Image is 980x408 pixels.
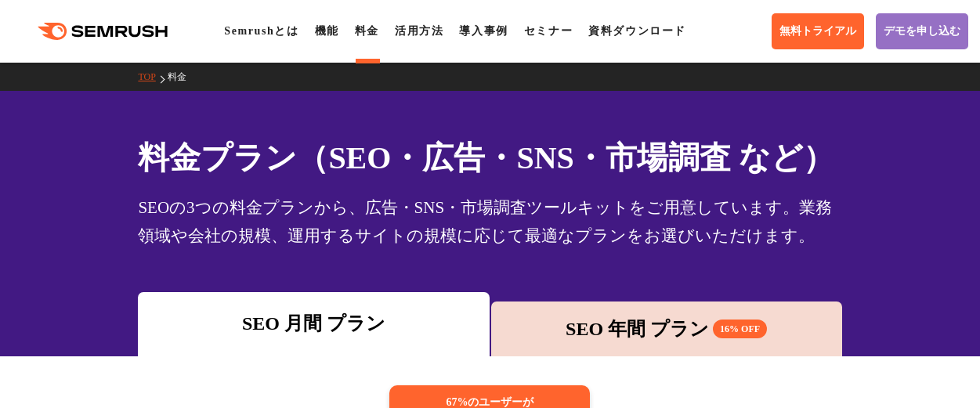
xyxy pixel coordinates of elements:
[588,25,686,37] a: 資料ダウンロード
[779,24,856,38] span: 無料トライアル
[138,71,167,82] a: TOP
[524,25,573,37] a: セミナー
[713,320,767,338] span: 16% OFF
[459,25,508,37] a: 導入事例
[355,25,379,37] a: 料金
[138,193,841,250] div: SEOの3つの料金プランから、広告・SNS・市場調査ツールキットをご用意しています。業務領域や会社の規模、運用するサイトの規模に応じて最適なプランをお選びいただけます。
[138,135,841,181] h1: 料金プラン（SEO・広告・SNS・市場調査 など）
[224,25,298,37] a: Semrushとは
[884,24,960,38] span: デモを申し込む
[772,13,864,49] a: 無料トライアル
[395,25,443,37] a: 活用方法
[499,315,834,343] div: SEO 年間 プラン
[168,71,198,82] a: 料金
[146,309,481,338] div: SEO 月間 プラン
[876,13,968,49] a: デモを申し込む
[315,25,339,37] a: 機能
